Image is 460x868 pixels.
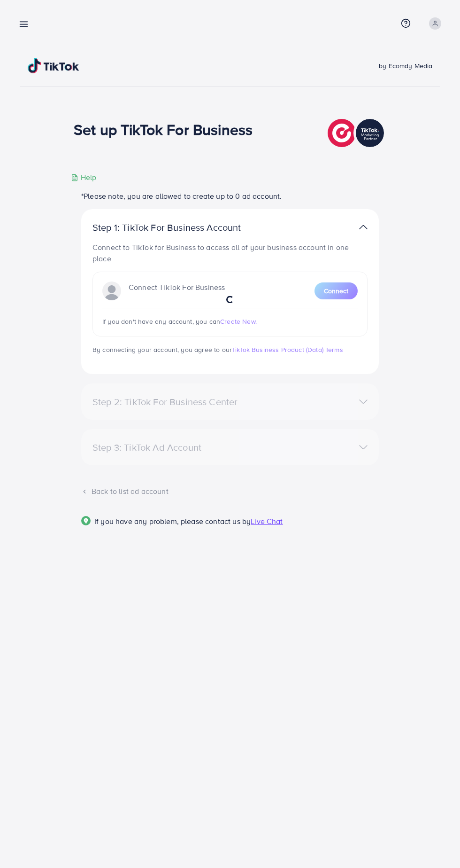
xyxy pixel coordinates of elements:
p: Step 1: TikTok For Business Account [92,222,271,233]
img: TikTok partner [328,117,386,149]
span: If you have any problem, please contact us by [94,516,251,526]
span: Live Chat [251,516,283,526]
img: Popup guide [81,516,91,525]
img: TikTok partner [359,220,368,234]
h1: Set up TikTok For Business [74,120,253,138]
span: by Ecomdy Media [379,61,432,70]
img: TikTok [28,58,79,73]
div: Help [71,172,97,183]
div: Back to list ad account [81,486,379,497]
p: *Please note, you are allowed to create up to 0 ad account. [81,190,379,202]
